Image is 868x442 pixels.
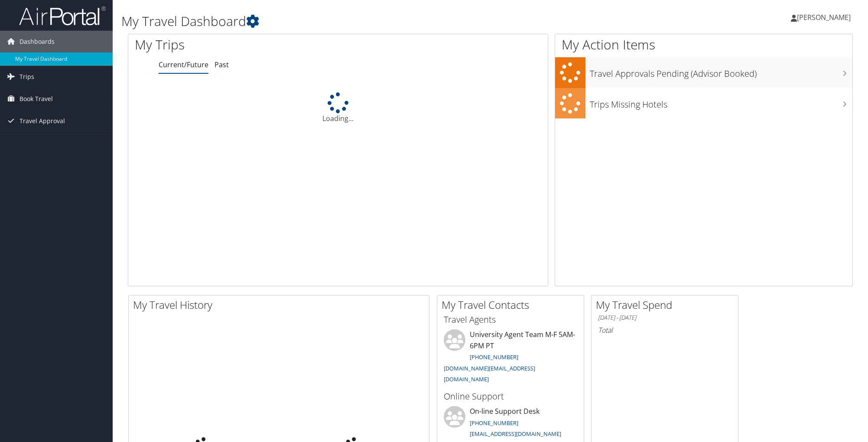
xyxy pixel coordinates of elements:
li: On-line Support Desk [439,406,582,442]
a: [PERSON_NAME] [791,4,859,30]
div: Loading... [128,92,548,124]
a: [EMAIL_ADDRESS][DOMAIN_NAME] [470,430,561,438]
h6: Total [598,325,731,335]
span: Book Travel [20,88,53,110]
span: Travel Approval [20,110,65,132]
h2: My Travel History [133,298,429,312]
a: Past [215,60,229,69]
h1: My Trips [135,36,366,54]
a: Travel Approvals Pending (Advisor Booked) [555,57,852,88]
a: [DOMAIN_NAME][EMAIL_ADDRESS][DOMAIN_NAME] [444,364,535,383]
span: Trips [20,66,34,88]
span: [PERSON_NAME] [797,13,851,22]
h3: Travel Agents [444,314,577,326]
h1: My Travel Dashboard [121,12,613,30]
a: [PHONE_NUMBER] [470,419,518,427]
h2: My Travel Spend [596,298,738,312]
a: [PHONE_NUMBER] [470,353,518,361]
h6: [DATE] - [DATE] [598,314,731,322]
h3: Trips Missing Hotels [590,94,852,111]
img: airportal-logo.png [19,6,106,26]
span: Dashboards [20,31,55,52]
h3: Online Support [444,390,577,403]
li: University Agent Team M-F 5AM-6PM PT [439,329,582,387]
h1: My Action Items [555,36,852,54]
h2: My Travel Contacts [442,298,584,312]
h3: Travel Approvals Pending (Advisor Booked) [590,63,852,80]
a: Current/Future [159,60,208,69]
a: Trips Missing Hotels [555,88,852,119]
